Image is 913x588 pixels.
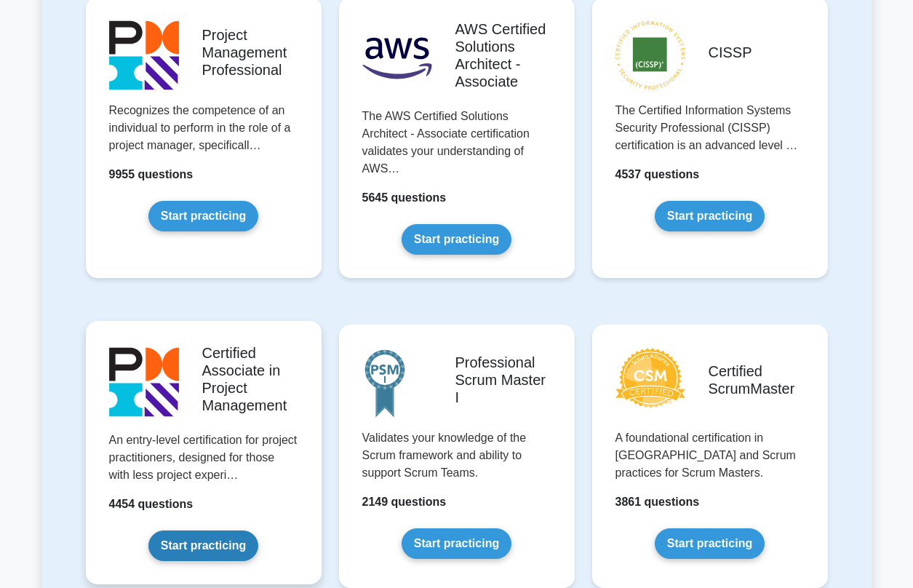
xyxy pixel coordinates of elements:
[148,531,258,561] a: Start practicing
[148,201,258,231] a: Start practicing
[655,201,765,231] a: Start practicing
[402,528,511,559] a: Start practicing
[402,224,511,255] a: Start practicing
[655,528,765,559] a: Start practicing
